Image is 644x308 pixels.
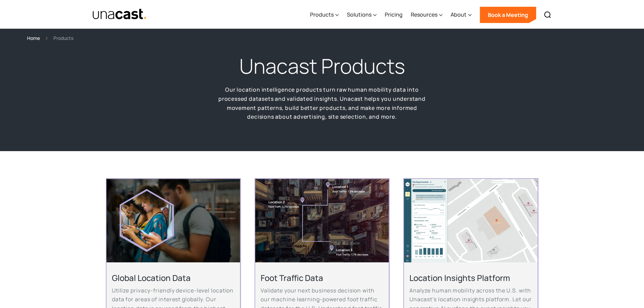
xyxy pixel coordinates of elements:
[385,1,403,29] a: Pricing
[53,34,73,42] div: Products
[411,10,437,19] div: Resources
[347,1,377,29] div: Solutions
[92,8,147,20] a: home
[411,1,443,29] div: Resources
[92,8,147,20] img: Unacast text logo
[409,273,532,283] h2: Location Insights Platform
[27,34,40,42] a: Home
[239,53,405,80] h1: Unacast Products
[310,10,334,19] div: Products
[451,10,467,19] div: About
[217,85,427,121] p: Our location intelligence products turn raw human mobility data into processed datasets and valid...
[261,273,383,283] h2: Foot Traffic Data
[480,7,536,23] a: Book a Meeting
[255,179,389,262] img: An aerial view of a city block with foot traffic data and location data information
[347,10,372,19] div: Solutions
[310,1,339,29] div: Products
[544,11,552,19] img: Search icon
[451,1,472,29] div: About
[112,273,235,283] h2: Global Location Data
